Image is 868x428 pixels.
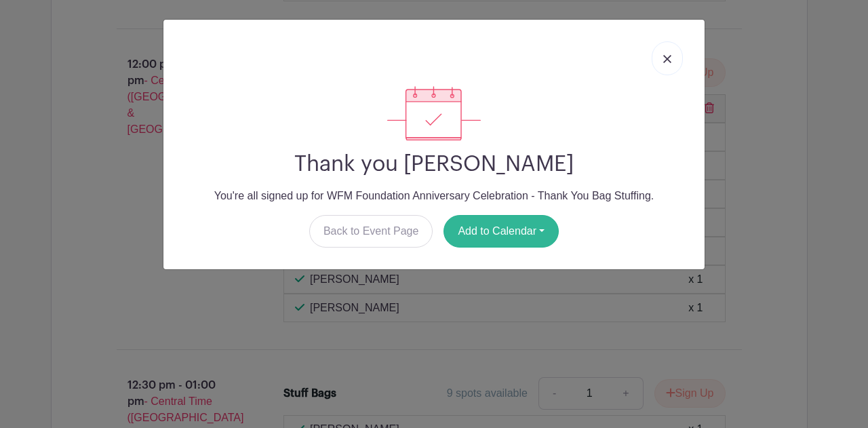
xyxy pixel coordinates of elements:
img: signup_complete-c468d5dda3e2740ee63a24cb0ba0d3ce5d8a4ecd24259e683200fb1569d990c8.svg [387,86,481,140]
p: You're all signed up for WFM Foundation Anniversary Celebration - Thank You Bag Stuffing. [174,188,694,204]
a: Back to Event Page [309,215,433,248]
h2: Thank you [PERSON_NAME] [174,151,694,177]
button: Add to Calendar [443,215,559,248]
img: close_button-5f87c8562297e5c2d7936805f587ecaba9071eb48480494691a3f1689db116b3.svg [663,55,671,63]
